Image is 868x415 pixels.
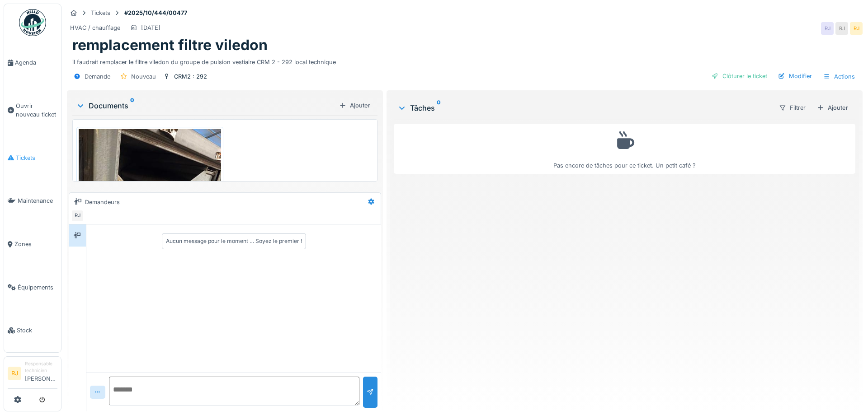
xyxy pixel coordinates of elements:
img: Badge_color-CXgf-gQk.svg [19,9,46,36]
img: 3aeeem38038rvis0prs935kydjr9 [79,129,221,318]
div: RJ [850,22,863,35]
span: Zones [14,240,57,248]
div: Filtrer [775,101,810,114]
a: Maintenance [4,179,61,223]
div: RJ [71,210,84,222]
div: Pas encore de tâches pour ce ticket. Un petit café ? [400,128,849,170]
span: Équipements [18,283,57,292]
div: Ajouter [335,99,374,112]
a: Stock [4,309,61,352]
a: RJ Responsable technicien[PERSON_NAME] [8,360,57,389]
div: Actions [819,70,859,83]
div: Tickets [91,9,110,17]
a: Équipements [4,266,61,309]
li: [PERSON_NAME] [25,360,57,387]
a: Ouvrir nouveau ticket [4,84,61,136]
div: Tâches [397,103,771,113]
a: Tickets [4,136,61,180]
div: RJ [835,22,848,35]
div: RJ [821,22,834,35]
li: RJ [8,367,21,380]
a: Zones [4,223,61,266]
span: Tickets [16,154,57,162]
div: Documents [76,100,335,111]
div: il faudrait remplacer le filtre viledon du groupe de pulsion vestiaire CRM 2 - 292 local technique [72,54,857,66]
div: HVAC / chauffage [70,23,120,32]
a: Agenda [4,41,61,84]
div: Clôturer le ticket [708,70,771,82]
div: Demande [85,72,110,81]
div: Demandeurs [85,198,120,206]
div: Aucun message pour le moment … Soyez le premier ! [166,237,302,245]
div: [DATE] [141,23,160,32]
sup: 0 [130,100,134,111]
span: Ouvrir nouveau ticket [16,102,57,119]
span: Stock [17,326,57,335]
div: Nouveau [131,72,156,81]
div: Responsable technicien [25,360,57,374]
span: Maintenance [18,196,57,205]
sup: 0 [437,103,441,113]
div: Modifier [774,70,816,82]
div: Ajouter [813,102,852,114]
div: CRM2 : 292 [174,72,207,81]
span: Agenda [15,58,57,67]
h1: remplacement filtre viledon [72,37,268,54]
strong: #2025/10/444/00477 [121,9,191,17]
